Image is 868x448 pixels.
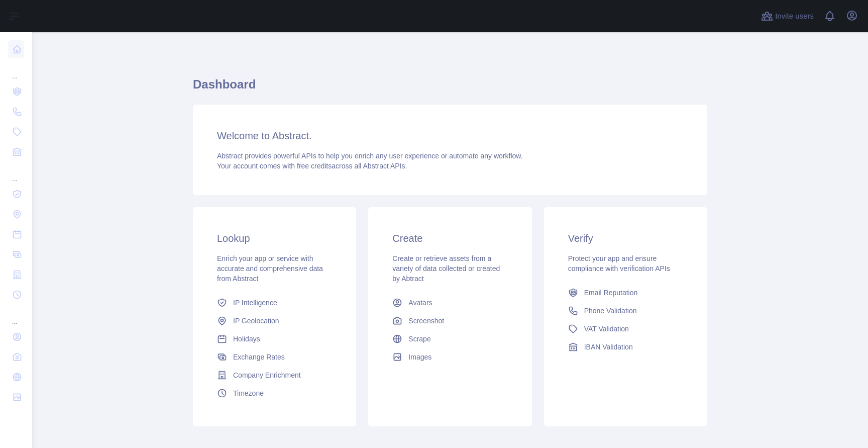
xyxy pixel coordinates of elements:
[233,370,301,380] span: Company Enrichment
[408,352,431,362] span: Images
[297,162,332,170] span: free credits
[408,298,432,308] span: Avatars
[759,8,816,24] button: Invite users
[233,316,279,326] span: IP Geolocation
[392,231,507,245] h3: Create
[8,306,24,326] div: ...
[233,352,285,362] span: Exchange Rates
[568,254,670,273] span: Protect your app and ensure compliance with verification APIs
[564,320,687,338] a: VAT Validation
[217,129,683,143] h3: Welcome to Abstract.
[584,306,637,316] span: Phone Validation
[584,342,633,352] span: IBAN Validation
[217,162,407,170] span: Your account comes with across all Abstract APIs.
[388,330,511,348] a: Scrape
[213,348,336,366] a: Exchange Rates
[564,284,687,302] a: Email Reputation
[584,324,629,334] span: VAT Validation
[568,231,683,245] h3: Verify
[217,231,332,245] h3: Lookup
[564,302,687,320] a: Phone Validation
[213,312,336,330] a: IP Geolocation
[193,76,707,101] h1: Dashboard
[775,11,814,22] span: Invite users
[8,163,24,183] div: ...
[213,384,336,402] a: Timezone
[584,288,638,298] span: Email Reputation
[213,294,336,312] a: IP Intelligence
[408,316,444,326] span: Screenshot
[392,254,500,283] span: Create or retrieve assets from a variety of data collected or created by Abtract
[217,254,323,283] span: Enrich your app or service with accurate and comprehensive data from Abstract
[388,294,511,312] a: Avatars
[233,388,264,398] span: Timezone
[388,348,511,366] a: Images
[233,334,260,344] span: Holidays
[388,312,511,330] a: Screenshot
[408,334,430,344] span: Scrape
[233,298,277,308] span: IP Intelligence
[564,338,687,356] a: IBAN Validation
[217,152,523,160] span: Abstract provides powerful APIs to help you enrich any user experience or automate any workflow.
[8,60,24,80] div: ...
[213,366,336,384] a: Company Enrichment
[213,330,336,348] a: Holidays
